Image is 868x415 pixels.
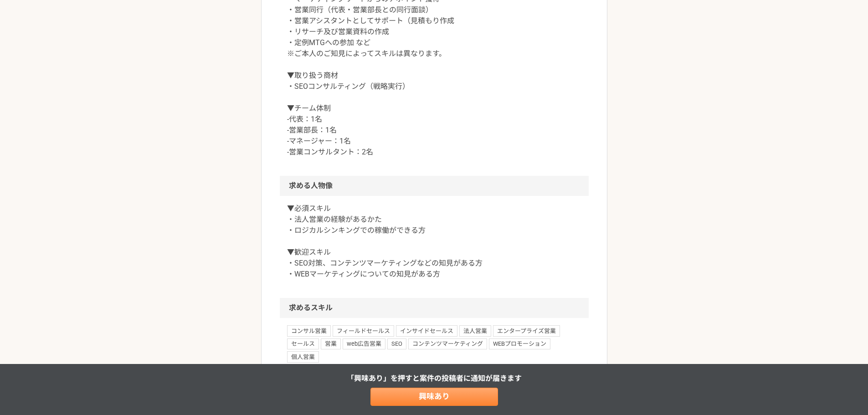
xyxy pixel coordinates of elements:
span: web広告営業 [343,338,385,349]
span: コンテンツマーケティング [408,338,487,349]
span: エンタープライズ営業 [493,325,560,336]
span: 法人営業 [459,325,491,336]
span: 営業 [321,338,341,349]
p: 「興味あり」を押すと 案件の投稿者に通知が届きます [347,373,522,384]
span: セールス [287,338,319,349]
span: インサイドセールス [396,325,457,336]
span: フィールドセールス [333,325,394,336]
h2: 求めるスキル [280,298,589,318]
span: WEBプロモーション [489,338,550,349]
span: SEO [387,338,406,349]
span: 個人営業 [287,351,319,362]
h2: 求める人物像 [280,176,589,196]
p: ▼必須スキル ・法人営業の経験があるかた ・ロジカルシンキングでの稼働ができる方 ▼歓迎スキル ・SEO対策、コンテンツマーケティングなどの知見がある方 ・WEBマーケティングについての知見がある方 [287,203,581,280]
span: コンサル営業 [287,325,331,336]
a: 興味あり [370,388,498,406]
